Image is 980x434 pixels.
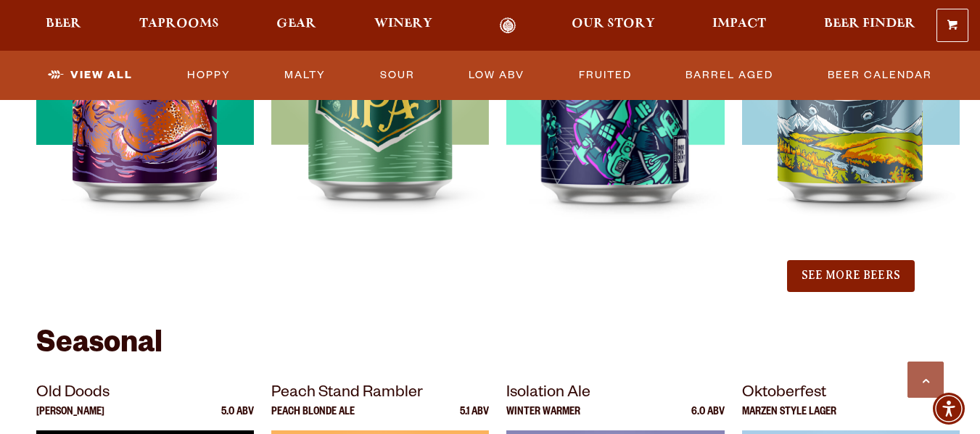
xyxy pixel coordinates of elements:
p: 5.1 ABV [460,407,489,430]
a: Taprooms [130,17,228,34]
a: Odell Home [481,17,535,34]
p: Isolation Ale [506,381,724,407]
a: Winery [365,17,442,34]
a: Malty [279,59,332,92]
p: [PERSON_NAME] [36,407,104,430]
p: Oktoberfest [742,381,960,407]
span: Impact [712,18,766,30]
p: Peach Stand Rambler [271,381,489,407]
p: Old Doods [36,381,254,407]
a: View All [42,59,139,92]
span: Gear [276,18,316,30]
a: Barrel Aged [680,59,779,92]
a: Sour [374,59,421,92]
p: Marzen Style Lager [742,407,836,430]
a: Beer Calendar [822,59,938,92]
a: Impact [703,17,775,34]
button: See More Beers [787,260,915,292]
p: Winter Warmer [506,407,580,430]
div: Accessibility Menu [933,393,965,425]
a: Gear [267,17,326,34]
a: Low ABV [463,59,530,92]
a: Beer Finder [815,17,925,34]
h2: Seasonal [36,329,944,364]
a: Scroll to top [907,362,944,398]
a: Our Story [562,17,664,34]
span: Our Story [572,18,655,30]
p: 6.0 ABV [691,407,725,430]
p: 5.0 ABV [221,407,254,430]
span: Beer [46,18,81,30]
span: Winery [374,18,432,30]
span: Taprooms [139,18,219,30]
p: Peach Blonde Ale [271,407,355,430]
a: Fruited [573,59,638,92]
a: Hoppy [181,59,236,92]
a: Beer [36,17,91,34]
span: Beer Finder [824,18,915,30]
